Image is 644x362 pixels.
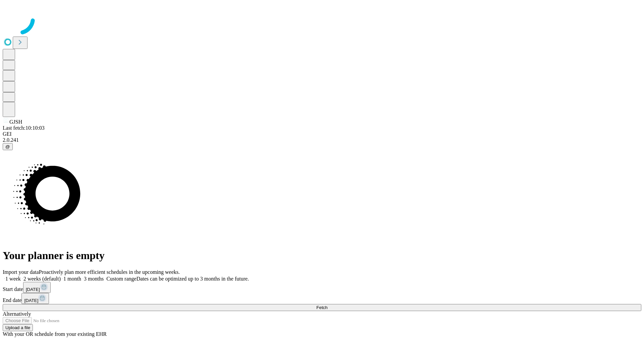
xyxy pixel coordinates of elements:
[23,276,61,282] span: 2 weeks (default)
[3,131,641,137] div: GEI
[106,276,136,282] span: Custom range
[3,249,641,262] h1: Your planner is empty
[26,287,40,292] span: [DATE]
[9,119,22,125] span: GJSH
[3,324,33,331] button: Upload a file
[3,293,641,304] div: End date
[3,143,13,150] button: @
[3,125,45,131] span: Last fetch: 10:10:03
[5,144,10,149] span: @
[23,282,51,293] button: [DATE]
[3,331,107,337] span: With your OR schedule from your existing EHR
[63,276,81,282] span: 1 month
[316,305,327,310] span: Fetch
[3,137,641,143] div: 2.0.241
[24,298,38,303] span: [DATE]
[3,311,31,317] span: Alternatively
[137,276,249,282] span: Dates can be optimized up to 3 months in the future.
[21,293,49,304] button: [DATE]
[3,269,39,275] span: Import your data
[3,282,641,293] div: Start date
[39,269,180,275] span: Proactively plan more efficient schedules in the upcoming weeks.
[84,276,104,282] span: 3 months
[3,304,641,311] button: Fetch
[5,276,21,282] span: 1 week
